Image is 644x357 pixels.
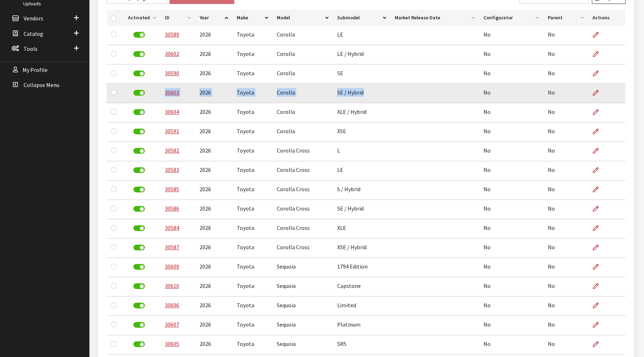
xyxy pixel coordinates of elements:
td: No [544,64,588,84]
td: No [544,84,588,103]
td: No [479,180,544,200]
td: 2026 [195,161,232,180]
td: XLE / Hybrid [333,103,390,122]
th: Parent: activate to sort column ascending [544,10,588,26]
td: No [544,26,588,45]
td: Corolla Cross [272,180,333,200]
td: 2026 [195,316,232,335]
span: My Profile [23,66,48,73]
a: 30589 [165,31,179,38]
a: 30582 [165,147,179,154]
a: 30602 [165,50,179,57]
td: No [479,122,544,142]
th: Submodel: activate to sort column ascending [333,10,390,26]
td: S / Hybrid [333,180,390,200]
td: XSE / Hybrid [333,238,390,258]
td: No [479,142,544,161]
th: Market Release Date: activate to sort column ascending [390,10,479,26]
td: Corolla Cross [272,238,333,258]
td: Toyota [232,335,272,354]
td: Toyota [232,258,272,277]
th: Year: activate to sort column ascending [195,10,232,26]
a: Edit Application [593,122,605,140]
td: No [479,84,544,103]
td: LE [333,161,390,180]
td: Toyota [232,180,272,200]
td: Toyota [232,238,272,258]
td: LE [333,26,390,45]
td: 2026 [195,296,232,316]
a: 30604 [165,108,179,115]
td: 1794 Edition [333,258,390,277]
td: 2026 [195,200,232,219]
label: Deactivate Application [133,206,145,212]
label: Deactivate Application [133,167,145,173]
td: No [479,45,544,64]
td: 2026 [195,45,232,64]
td: Toyota [232,103,272,122]
a: 30610 [165,282,179,289]
td: XSE [333,122,390,142]
td: Toyota [232,200,272,219]
td: No [479,26,544,45]
label: Deactivate Application [133,245,145,250]
a: 30605 [165,340,179,347]
td: 2026 [195,277,232,296]
td: 2026 [195,180,232,200]
td: No [544,180,588,200]
td: No [544,238,588,258]
th: Actions [588,10,625,26]
a: Edit Application [593,316,605,334]
label: Deactivate Application [133,225,145,231]
td: Toyota [232,316,272,335]
td: No [544,122,588,142]
td: Toyota [232,296,272,316]
td: 2026 [195,84,232,103]
td: Toyota [232,64,272,84]
a: 30586 [165,205,179,212]
a: Edit Application [593,45,605,63]
label: Deactivate Application [133,129,145,134]
td: No [544,142,588,161]
td: SE / Hybrid [333,200,390,219]
td: SE [333,64,390,84]
td: No [479,161,544,180]
td: 2026 [195,64,232,84]
td: Toyota [232,84,272,103]
label: Deactivate Application [133,90,145,96]
td: No [479,200,544,219]
td: No [544,103,588,122]
a: 30607 [165,321,179,328]
label: Deactivate Application [133,148,145,154]
label: Deactivate Application [133,303,145,308]
td: No [544,335,588,354]
td: No [479,316,544,335]
a: 30609 [165,263,179,270]
td: Toyota [232,122,272,142]
td: 2026 [195,103,232,122]
td: 2026 [195,258,232,277]
td: Sequoia [272,316,333,335]
td: No [544,161,588,180]
td: 2026 [195,142,232,161]
td: Corolla [272,64,333,84]
a: Edit Application [593,180,605,198]
td: No [479,258,544,277]
label: Deactivate Application [133,283,145,289]
label: Deactivate Application [133,32,145,38]
label: Deactivate Application [133,322,145,328]
a: Edit Application [593,219,605,237]
td: Sequoia [272,335,333,354]
td: Corolla [272,26,333,45]
label: Deactivate Application [133,109,145,115]
td: No [479,219,544,238]
th: Make: activate to sort column ascending [232,10,272,26]
span: Vendors [24,15,43,22]
td: SR5 [333,335,390,354]
td: No [544,277,588,296]
td: No [479,277,544,296]
th: ID: activate to sort column ascending [161,10,195,26]
td: L [333,142,390,161]
a: 30585 [165,185,179,193]
td: No [544,200,588,219]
